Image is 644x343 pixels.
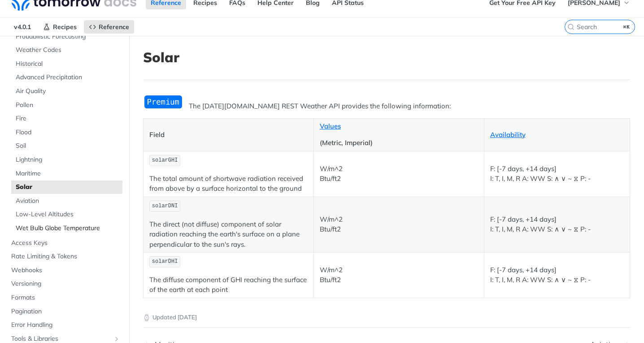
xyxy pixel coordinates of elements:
a: Solar [11,180,122,194]
a: Maritime [11,167,122,180]
p: The diffuse component of GHI reaching the surface of the earth at each point [149,275,308,295]
a: Recipes [38,20,82,34]
span: Recipes [53,23,77,31]
a: Historical [11,57,122,71]
p: (Metric, Imperial) [320,138,478,148]
span: Reference [99,23,129,31]
a: Lightning [11,153,122,167]
a: Advanced Precipitation [11,71,122,84]
span: Pollen [16,101,120,110]
span: Solar [16,183,120,192]
a: Pollen [11,99,122,112]
span: Rate Limiting & Tokens [11,252,120,261]
span: Wet Bulb Globe Temperature [16,224,120,233]
span: Webhooks [11,266,120,275]
span: Maritime [16,169,120,178]
a: Access Keys [7,236,122,250]
span: Versioning [11,279,120,288]
span: Low-Level Altitudes [16,210,120,219]
span: Formats [11,293,120,302]
span: Historical [16,60,120,69]
span: solarDNI [152,203,178,209]
span: Probabilistic Forecasting [16,32,120,41]
a: Wet Bulb Globe Temperature [11,222,122,235]
a: Air Quality [11,85,122,98]
a: Weather Codes [11,43,122,57]
p: The [DATE][DOMAIN_NAME] REST Weather API provides the following information: [143,101,630,111]
span: Aviation [16,197,120,206]
span: Flood [16,128,120,137]
span: Weather Codes [16,46,120,55]
p: W/m^2 Btu/ft2 [320,214,478,235]
span: Lightning [16,155,120,164]
p: F: [-7 days, +14 days] I: T, I, M, R A: WW S: ∧ ∨ ~ ⧖ P: - [490,214,624,235]
p: F: [-7 days, +14 days] I: T, I, M, R A: WW S: ∧ ∨ ~ ⧖ P: - [490,164,624,184]
span: Soil [16,141,120,150]
a: Versioning [7,277,122,291]
span: v4.0.1 [9,20,36,34]
a: Error Handling [7,318,122,332]
p: The total amount of shortwave radiation received from above by a surface horizontal to the ground [149,174,308,194]
span: Fire [16,114,120,123]
p: W/m^2 Btu/ft2 [320,265,478,285]
span: solarGHI [152,157,178,163]
a: Probabilistic Forecasting [11,30,122,43]
button: Show subpages for Tools & Libraries [113,335,120,343]
span: solarDHI [152,258,178,265]
span: Air Quality [16,87,120,96]
svg: Search [567,23,574,30]
p: W/m^2 Btu/ft2 [320,164,478,184]
a: Flood [11,126,122,139]
p: Field [149,130,308,140]
p: F: [-7 days, +14 days] I: T, I, M, R A: WW S: ∧ ∨ ~ ⧖ P: - [490,265,624,285]
kbd: ⌘K [621,22,632,31]
p: The direct (not diffuse) component of solar radiation reaching the earth's surface on a plane per... [149,219,308,250]
span: Pagination [11,307,120,316]
p: Updated [DATE] [143,313,630,322]
a: Pagination [7,305,122,318]
a: Reference [84,20,134,34]
a: Aviation [11,194,122,208]
a: Low-Level Altitudes [11,208,122,221]
a: Availability [490,130,526,139]
a: Rate Limiting & Tokens [7,250,122,263]
span: Error Handling [11,321,120,330]
span: Access Keys [11,239,120,248]
a: Fire [11,112,122,125]
a: Soil [11,139,122,153]
a: Values [320,122,341,130]
a: Webhooks [7,264,122,277]
span: Advanced Precipitation [16,73,120,82]
a: Formats [7,291,122,304]
h1: Solar [143,49,630,65]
